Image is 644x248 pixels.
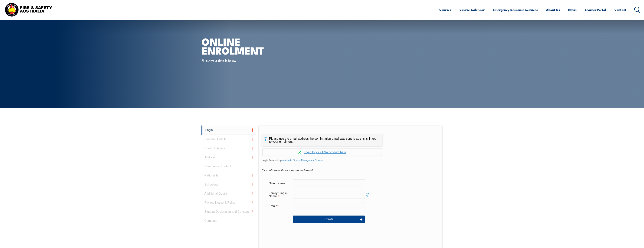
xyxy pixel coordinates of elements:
[266,180,293,187] div: Given Name:
[585,5,606,15] a: Learner Portal
[298,151,302,154] img: Log in withaxcelerate
[201,58,270,62] p: Fill out your details below
[293,216,365,223] button: Create
[546,5,560,15] a: About Us
[568,5,577,15] a: News
[266,203,293,210] div: Email is required.
[365,192,370,197] a: Info
[201,126,257,135] a: Login
[459,5,485,15] a: Course Calendar
[493,5,538,15] a: Emergency Response Services
[262,134,382,146] div: Please use the email address the confirmation email was sent to as this is linked to your enrolment
[201,37,295,55] h1: Online Enrolment
[262,157,439,163] span: Login Powered by
[266,190,293,200] div: Family/Single Name is required.
[281,159,323,162] a: aXcelerate Student Management System
[614,5,626,15] a: Contact
[439,5,451,15] a: Courses
[262,168,439,173] div: Or continue with your name and email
